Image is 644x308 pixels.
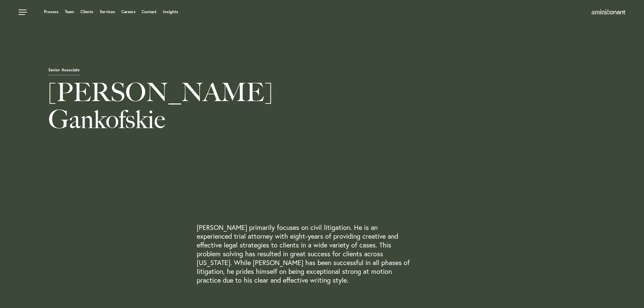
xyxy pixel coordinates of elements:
[142,10,157,14] a: Contact
[121,10,136,14] a: Careers
[592,9,625,15] img: Amini & Conant
[197,223,413,285] p: [PERSON_NAME] primarily focuses on civil litigation. He is an experienced trial attorney with eig...
[592,10,625,15] a: Home
[80,10,93,14] a: Clients
[48,68,79,75] span: Senior Associate
[65,10,74,14] a: Team
[100,10,115,14] a: Services
[163,10,178,14] a: Insights
[44,10,58,14] a: Process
